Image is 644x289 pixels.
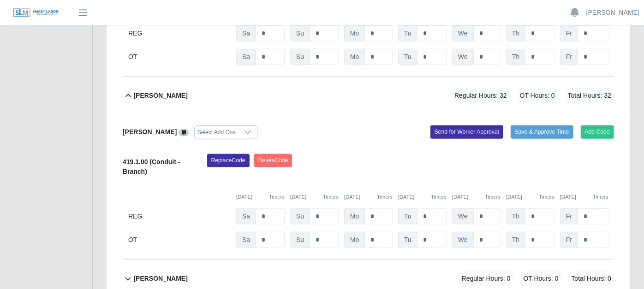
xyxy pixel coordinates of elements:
[431,193,447,201] button: Timers
[179,128,189,136] a: View/Edit Notes
[398,208,417,224] span: Tu
[506,208,525,224] span: Th
[485,193,501,201] button: Timers
[236,193,285,201] div: [DATE]
[452,49,474,65] span: We
[398,25,417,41] span: Tu
[430,125,503,138] button: Send for Worker Approval
[506,193,555,201] div: [DATE]
[133,274,187,283] b: [PERSON_NAME]
[506,25,525,41] span: Th
[560,25,578,41] span: Fr
[13,8,59,18] img: SLM Logo
[269,193,285,201] button: Timers
[452,208,474,224] span: We
[506,49,525,65] span: Th
[236,232,256,248] span: Sa
[459,271,513,286] span: Regular Hours: 0
[511,125,573,138] button: Save & Approve Time
[128,49,231,65] div: OT
[344,193,393,201] div: [DATE]
[581,125,614,138] button: Add Code
[236,25,256,41] span: Sa
[452,25,474,41] span: We
[123,128,177,136] b: [PERSON_NAME]
[593,193,608,201] button: Timers
[452,193,501,201] div: [DATE]
[254,154,292,167] button: DeleteCode
[128,208,231,224] div: REG
[290,193,339,201] div: [DATE]
[586,8,639,18] a: [PERSON_NAME]
[560,49,578,65] span: Fr
[452,232,474,248] span: We
[236,208,256,224] span: Sa
[290,25,310,41] span: Su
[133,91,187,100] b: [PERSON_NAME]
[560,232,578,248] span: Fr
[344,25,365,41] span: Mo
[290,208,310,224] span: Su
[506,232,525,248] span: Th
[195,126,239,139] div: Select Add Ons
[123,158,180,175] b: 419.1.00 (Conduit - Branch)
[398,232,417,248] span: Tu
[398,193,447,201] div: [DATE]
[344,232,365,248] span: Mo
[398,49,417,65] span: Tu
[128,25,231,41] div: REG
[517,88,558,103] span: OT Hours: 0
[560,208,578,224] span: Fr
[344,208,365,224] span: Mo
[128,232,231,248] div: OT
[452,88,510,103] span: Regular Hours: 32
[323,193,339,201] button: Timers
[565,88,614,103] span: Total Hours: 32
[539,193,555,201] button: Timers
[560,193,608,201] div: [DATE]
[521,271,561,286] span: OT Hours: 0
[207,154,250,167] button: ReplaceCode
[123,77,614,114] button: [PERSON_NAME] Regular Hours: 32 OT Hours: 0 Total Hours: 32
[290,232,310,248] span: Su
[377,193,393,201] button: Timers
[236,49,256,65] span: Sa
[290,49,310,65] span: Su
[344,49,365,65] span: Mo
[569,271,614,286] span: Total Hours: 0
